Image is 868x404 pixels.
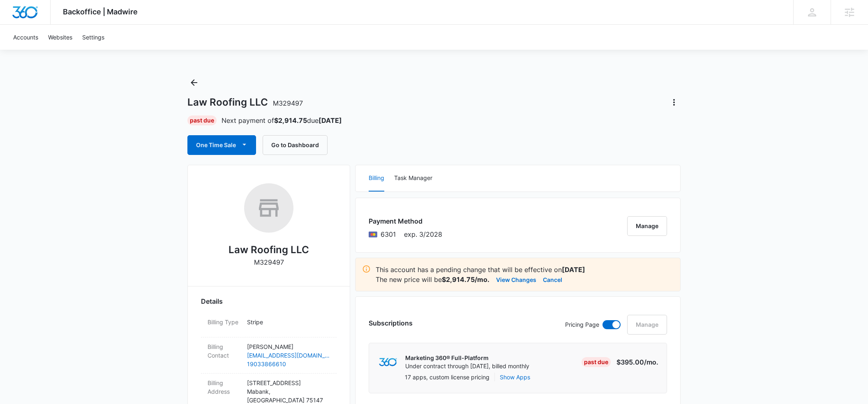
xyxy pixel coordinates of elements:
[543,275,562,284] button: Cancel
[405,373,489,381] p: 17 apps, custom license pricing
[8,25,43,50] a: Accounts
[319,116,342,125] strong: [DATE]
[187,96,303,109] h1: Law Roofing LLC
[376,275,489,284] p: The new price will be
[273,99,303,107] span: M329497
[201,337,337,374] div: Billing Contact[PERSON_NAME][EMAIL_ADDRESS][DOMAIN_NAME]19033866610
[496,275,536,284] button: View Changes
[369,318,413,328] h3: Subscriptions
[274,116,307,125] strong: $2,914.75
[187,135,256,155] button: One Time Sale
[582,357,611,367] div: Past Due
[376,265,674,275] p: This account has a pending change that will be effective on
[208,379,240,396] dt: Billing Address
[222,115,342,125] p: Next payment of due
[644,358,658,366] span: /mo.
[562,265,585,274] strong: [DATE]
[500,373,530,381] button: Show Apps
[63,7,138,16] span: Backoffice | Madwire
[616,357,658,367] p: $395.00
[247,342,330,351] p: [PERSON_NAME]
[201,313,337,337] div: Billing TypeStripe
[201,296,223,306] span: Details
[247,360,330,368] a: 19033866610
[187,76,201,89] button: Back
[43,25,77,50] a: Websites
[254,257,284,267] p: M329497
[405,362,529,370] p: Under contract through [DATE], billed monthly
[187,115,217,125] div: Past Due
[394,165,432,192] button: Task Manager
[627,216,667,236] button: Manage
[208,342,240,360] dt: Billing Contact
[565,320,599,329] p: Pricing Page
[381,229,396,239] span: Mastercard ending with
[379,358,397,367] img: marketing360Logo
[369,216,442,226] h3: Payment Method
[405,354,529,362] p: Marketing 360® Full-Platform
[229,242,309,257] h2: Law Roofing LLC
[247,318,330,326] p: Stripe
[77,25,109,50] a: Settings
[667,96,681,109] button: Actions
[442,275,489,284] strong: $2,914.75/mo.
[263,135,328,155] button: Go to Dashboard
[369,165,384,192] button: Billing
[404,229,442,239] span: exp. 3/2028
[247,351,330,360] a: [EMAIL_ADDRESS][DOMAIN_NAME]
[208,318,240,326] dt: Billing Type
